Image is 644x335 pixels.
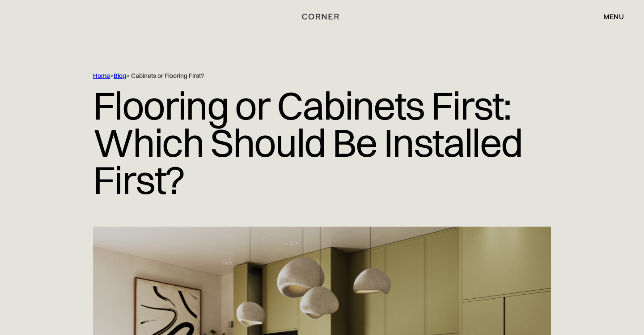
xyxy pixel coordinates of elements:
h1: Flooring or Cabinets First: Which Should Be Installed First? [93,80,551,205]
a: home [297,11,347,22]
div: menu [603,13,624,20]
div: menu [594,9,624,24]
a: Home [93,72,110,80]
div: > > Cabinets or Flooring First? [93,72,513,80]
a: Blog [114,72,126,80]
